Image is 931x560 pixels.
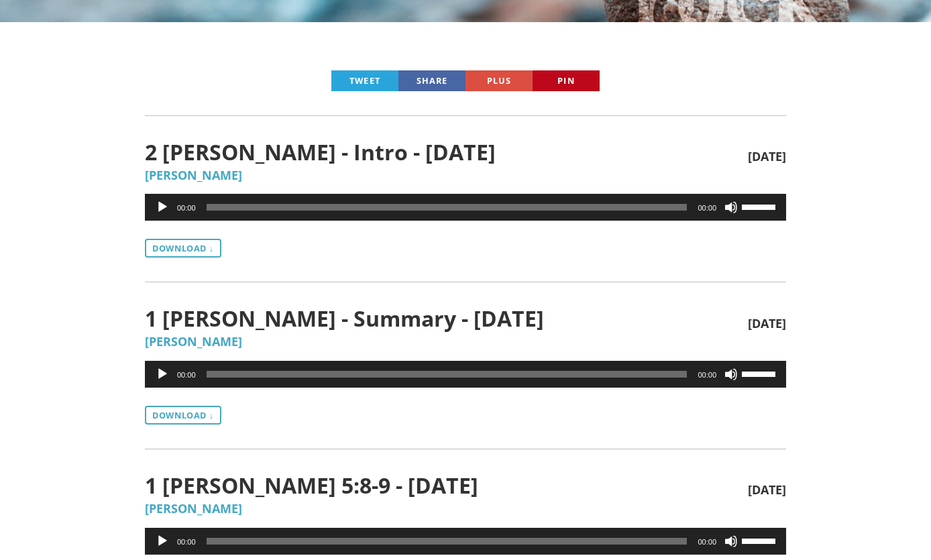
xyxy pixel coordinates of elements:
button: Mute [724,201,738,214]
button: Play [156,201,169,214]
span: [DATE] [748,150,786,164]
button: Play [156,368,169,381]
div: Audio Player [145,194,786,221]
a: Volume Slider [742,361,779,385]
h5: [PERSON_NAME] [145,502,786,516]
div: Audio Player [145,528,786,555]
span: Time Slider [207,371,688,378]
button: Play [156,535,169,548]
a: Share [398,70,466,91]
span: 00:00 [698,371,716,379]
button: Mute [724,368,738,381]
span: 00:00 [177,204,196,212]
a: Tweet [331,70,398,91]
button: Mute [724,535,738,548]
span: 00:00 [698,204,716,212]
span: 00:00 [177,371,196,379]
span: 1 [PERSON_NAME] - Summary - [DATE] [145,306,748,330]
span: [DATE] [748,317,786,331]
span: Time Slider [207,538,688,545]
span: 2 [PERSON_NAME] - Intro - [DATE] [145,140,748,164]
a: Volume Slider [742,194,779,218]
h5: [PERSON_NAME] [145,169,786,182]
h5: [PERSON_NAME] [145,335,786,349]
span: 1 [PERSON_NAME] 5:8-9 - [DATE] [145,473,748,497]
span: 00:00 [177,538,196,546]
div: Audio Player [145,361,786,388]
a: Volume Slider [742,528,779,552]
span: Time Slider [207,204,688,211]
a: Download ↓ [145,406,221,425]
a: Download ↓ [145,239,221,258]
a: Pin [533,70,600,91]
a: Plus [466,70,533,91]
span: 00:00 [698,538,716,546]
span: [DATE] [748,484,786,497]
